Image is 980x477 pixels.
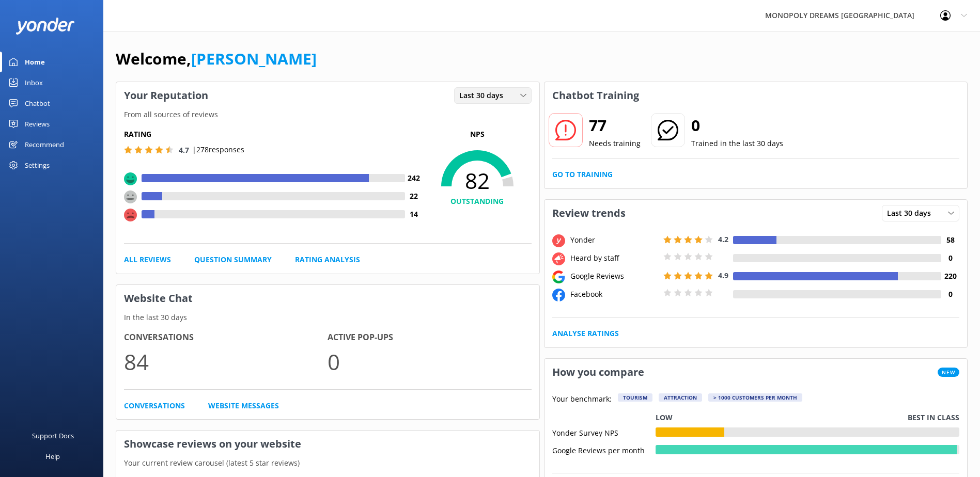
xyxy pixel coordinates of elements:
span: 82 [423,168,532,194]
div: Recommend [25,134,64,155]
h2: 77 [589,113,641,138]
h4: 14 [405,209,423,220]
img: yonder-white-logo.png [15,18,75,35]
h3: Your Reputation [116,82,216,109]
a: Rating Analysis [295,254,360,265]
h4: 22 [405,190,423,202]
p: Your benchmark: [552,393,612,406]
span: 4.9 [718,271,728,280]
h3: Review trends [545,200,633,227]
div: Chatbot [25,93,50,114]
h4: Conversations [124,331,328,344]
h4: OUTSTANDING [423,196,532,207]
p: Trained in the last 30 days [691,138,783,149]
div: Google Reviews per month [552,445,656,454]
div: Settings [25,155,50,176]
p: NPS [423,129,532,140]
h4: 58 [941,234,959,246]
div: Heard by staff [568,252,661,264]
div: Facebook [568,289,661,300]
div: Home [25,52,45,72]
p: Needs training [589,138,641,149]
div: Reviews [25,114,50,134]
a: All Reviews [124,254,171,265]
p: Best in class [908,412,959,423]
p: 0 [328,344,531,379]
h3: Website Chat [116,285,539,312]
div: Attraction [659,393,702,402]
h2: 0 [691,113,783,138]
div: Support Docs [32,425,74,446]
span: Last 30 days [459,90,509,101]
span: 4.2 [718,234,728,244]
h3: Showcase reviews on your website [116,431,539,457]
p: | 278 responses [192,144,244,155]
span: New [938,368,959,377]
h4: 242 [405,172,423,184]
a: Website Messages [208,400,279,411]
h4: 0 [941,252,959,264]
div: Inbox [25,72,43,93]
div: Tourism [618,393,652,402]
span: 4.7 [179,145,189,155]
a: Go to Training [552,169,613,180]
span: Last 30 days [887,208,937,219]
p: Your current review carousel (latest 5 star reviews) [116,457,539,469]
h3: How you compare [545,359,652,386]
a: Analyse Ratings [552,328,619,339]
div: > 1000 customers per month [708,393,802,402]
h1: Welcome, [116,46,317,71]
h4: 220 [941,271,959,282]
p: Low [656,412,673,423]
h5: Rating [124,129,423,140]
a: Question Summary [194,254,272,265]
p: From all sources of reviews [116,109,539,120]
div: Google Reviews [568,271,661,282]
p: In the last 30 days [116,312,539,323]
div: Yonder [568,234,661,246]
p: 84 [124,344,328,379]
a: Conversations [124,400,185,411]
a: [PERSON_NAME] [191,48,317,69]
h4: 0 [941,289,959,300]
div: Yonder Survey NPS [552,427,656,437]
h3: Chatbot Training [545,82,647,109]
div: Help [45,446,60,467]
h4: Active Pop-ups [328,331,531,344]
